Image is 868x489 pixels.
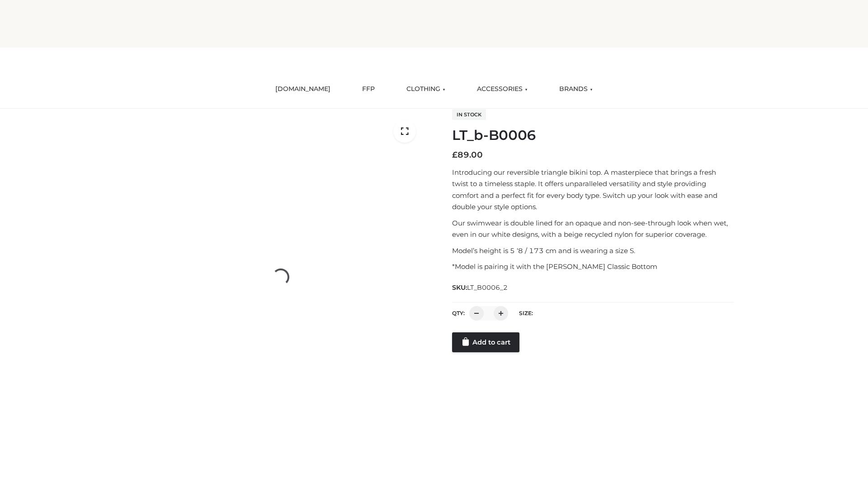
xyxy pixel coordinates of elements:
label: QTY: [452,310,465,316]
p: Model’s height is 5 ‘8 / 173 cm and is wearing a size S. [452,245,734,257]
bdi: 89.00 [452,150,483,160]
span: SKU: [452,282,509,293]
a: Add to cart [452,332,519,352]
span: £ [452,150,458,160]
a: ACCESSORIES [470,79,534,99]
a: FFP [355,79,382,99]
p: *Model is pairing it with the [PERSON_NAME] Classic Bottom [452,261,734,273]
a: [DOMAIN_NAME] [269,79,337,99]
p: Our swimwear is double lined for an opaque and non-see-through look when wet, even in our white d... [452,217,734,240]
span: LT_B0006_2 [467,283,508,292]
a: BRANDS [552,79,599,99]
h1: LT_b-B0006 [452,127,734,144]
a: CLOTHING [400,79,452,99]
span: In stock [452,109,486,120]
label: Size: [519,310,533,316]
p: Introducing our reversible triangle bikini top. A masterpiece that brings a fresh twist to a time... [452,167,734,213]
